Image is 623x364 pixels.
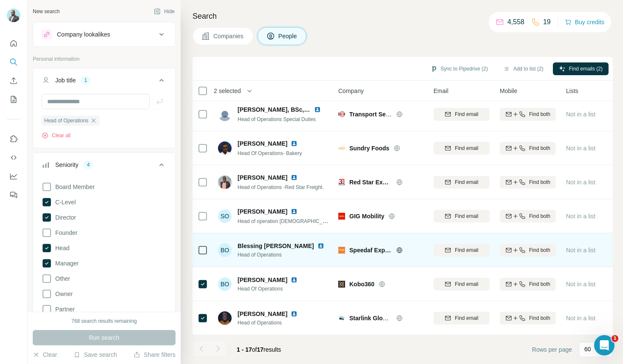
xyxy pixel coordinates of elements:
button: Search [7,54,20,70]
span: Find both [529,110,550,118]
span: Find email [455,280,478,288]
span: Head [52,244,69,252]
span: 2 selected [214,87,241,95]
div: Job title [55,76,76,85]
span: Head of Operations [238,319,308,327]
span: Not in a list [566,213,595,220]
button: Quick start [7,36,20,51]
span: Head Of Operations [238,285,308,293]
span: Email [433,87,448,95]
span: Rows per page [532,345,572,354]
span: Manager [52,259,79,268]
span: Find both [529,246,550,254]
p: 19 [543,17,551,27]
div: Company lookalikes [57,30,110,39]
img: Logo of Kobo360 [338,281,345,288]
img: LinkedIn logo [314,106,321,113]
span: of [252,346,257,353]
button: Buy credits [565,16,604,28]
img: Logo of Speedaf Express [338,247,345,254]
span: Find email [455,178,478,186]
span: Founder [52,229,77,237]
button: Enrich CSV [7,73,20,88]
span: Find emails (2) [569,65,603,73]
span: 1 [612,335,618,342]
button: Find email [433,278,490,291]
button: Find email [433,312,490,324]
span: Find both [529,144,550,152]
span: Head of Operations [238,251,331,259]
span: Not in a list [566,111,595,118]
span: Find email [455,144,478,152]
span: Head Of Operations- Bakery [238,150,302,156]
button: Clear all [42,132,71,139]
span: Find both [529,178,550,186]
span: [PERSON_NAME] [238,139,287,148]
h4: Search [193,10,613,22]
span: Not in a list [566,247,595,254]
button: Job title1 [33,70,175,94]
div: 4 [83,161,93,169]
span: Head of operation [DEMOGRAPHIC_DATA] is good motors [238,217,371,224]
div: BO [218,243,232,257]
img: Avatar [218,311,232,325]
span: People [278,32,298,40]
img: Logo of Starlink Global and Ideal [338,315,345,322]
img: LinkedIn logo [291,277,297,283]
img: LinkedIn logo [291,140,297,147]
span: Head of Operations -Red Star Freight. [238,184,324,190]
div: BO [218,277,232,291]
button: Share filters [133,350,176,359]
span: Not in a list [566,145,595,152]
button: Find both [500,210,556,223]
p: 4,558 [507,17,524,27]
span: Speedaf Express [349,246,392,254]
button: Find both [500,176,556,189]
img: Logo of Red Star Express Plc [338,179,345,186]
button: Dashboard [7,169,20,184]
img: Avatar [7,8,20,22]
span: Not in a list [566,315,595,322]
span: [PERSON_NAME] [238,310,287,318]
span: Lists [566,87,578,95]
div: New search [33,8,59,15]
span: Find email [455,246,478,254]
span: C-Level [52,198,76,206]
span: Red Star Express Plc [349,178,392,186]
span: 1 - 17 [237,346,252,353]
iframe: Intercom live chat [594,335,615,356]
button: Find both [500,244,556,257]
img: LinkedIn logo [291,174,297,181]
div: SO [218,209,232,223]
button: Find email [433,108,490,121]
button: Add to list (2) [497,62,549,75]
span: Transport Services TSL [349,111,416,118]
span: Starlink Global and Ideal [349,315,419,322]
span: GIG Mobility [349,212,384,220]
span: Partner [52,305,75,313]
button: Sync to Pipedrive (2) [425,62,494,75]
span: Not in a list [566,281,595,288]
span: Find both [529,280,550,288]
button: Seniority4 [33,155,175,178]
span: Find both [529,212,550,220]
div: 1 [81,76,91,84]
button: Find email [433,176,490,189]
img: Logo of GIG Mobility [338,213,345,220]
img: Logo of Sundry Foods [338,145,345,152]
button: Clear [33,350,57,359]
span: Sundry Foods [349,144,389,152]
button: My lists [7,92,20,107]
button: Feedback [7,187,20,203]
img: LinkedIn logo [291,208,297,215]
button: Use Surfe on LinkedIn [7,131,20,147]
span: [PERSON_NAME] [238,276,287,284]
button: Use Surfe API [7,150,20,165]
span: Director [52,213,76,222]
button: Find both [500,278,556,291]
span: Other [52,274,70,283]
button: Save search [74,350,117,359]
span: [PERSON_NAME] [238,173,287,182]
span: Find email [455,110,478,118]
button: Company lookalikes [33,24,175,45]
